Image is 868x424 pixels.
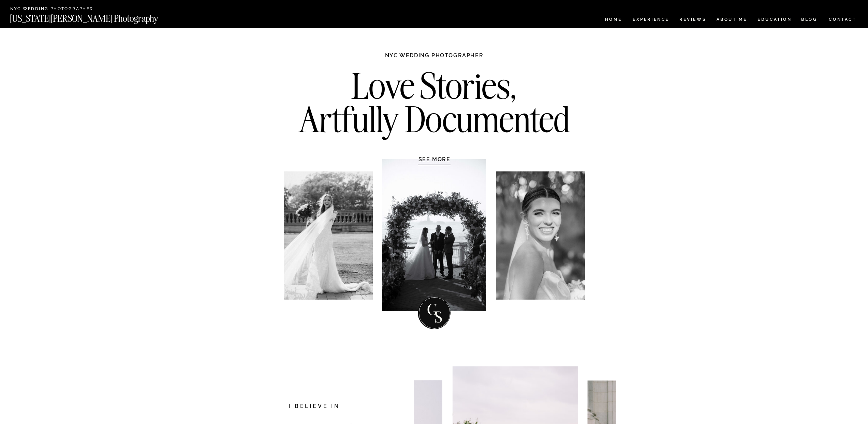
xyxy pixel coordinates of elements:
h1: NYC WEDDING PHOTOGRAPHER [370,52,498,65]
h2: I believe in [253,402,376,411]
a: BLOG [801,17,818,23]
a: [US_STATE][PERSON_NAME] Photography [10,14,181,20]
a: EDUCATION [757,17,793,23]
h2: Love Stories, Artfully Documented [291,69,577,141]
a: CONTACT [828,16,857,23]
a: HOME [604,17,623,23]
a: SEE MORE [402,156,467,163]
a: ABOUT ME [716,17,747,23]
a: REVIEWS [679,17,705,23]
a: Experience [633,17,668,23]
a: NYC Wedding Photographer [10,7,113,12]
